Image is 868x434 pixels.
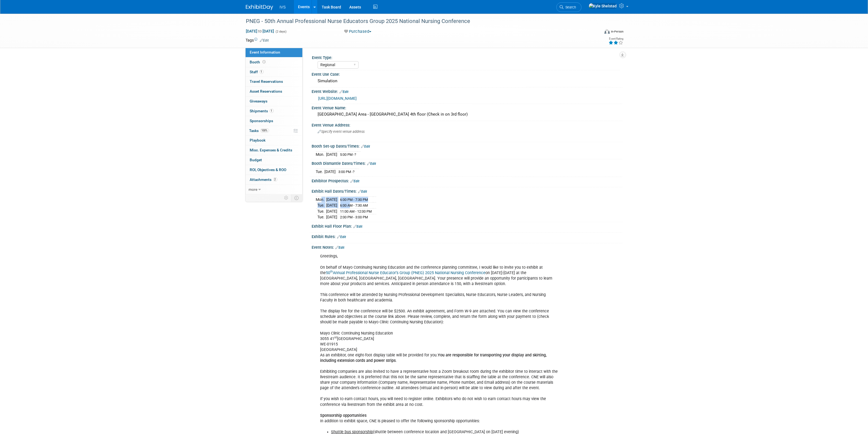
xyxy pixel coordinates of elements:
[250,119,273,123] span: Sponsorships
[556,2,581,12] a: Search
[250,70,264,74] span: Staff
[325,169,336,174] td: [DATE]
[367,162,376,166] a: Edit
[282,194,291,201] td: Personalize Event Tab Strip
[326,197,338,203] td: [DATE]
[351,179,360,183] a: Edit
[312,104,622,111] div: Event Venue Name:
[270,109,274,113] span: 1
[609,37,623,40] div: Event Rating
[358,190,367,193] a: Edit
[262,60,267,64] span: Booth not reserved yet
[337,235,346,239] a: Edit
[250,50,281,54] span: Event Information
[312,70,622,77] div: Event Use Case:
[250,99,268,103] span: Giveaways
[312,243,622,250] div: Event Notes:
[361,145,370,148] a: Edit
[318,96,357,101] a: [URL][DOMAIN_NAME]
[250,177,277,182] span: Attachments
[246,155,302,165] a: Budget
[250,79,283,84] span: Travel Reservations
[280,5,286,9] span: IVS
[312,142,622,149] div: Booth Set-up Dates/Times:
[246,145,302,155] a: Misc. Expenses & Credits
[260,128,269,133] span: 100%
[339,170,355,174] span: 3:00 PM -
[246,67,302,77] a: Staff1
[326,208,338,214] td: [DATE]
[291,194,302,201] td: Toggle Event Tabs
[564,5,576,9] span: Search
[316,197,326,203] td: Mon.
[316,151,326,157] td: Mon.
[258,29,263,33] span: to
[250,138,266,142] span: Playbook
[246,37,269,43] td: Tags
[316,169,325,174] td: Tue.
[312,121,622,128] div: Event Venue Address:
[326,203,338,209] td: [DATE]
[312,87,622,95] div: Event Website:
[246,5,273,10] img: ExhibitDay
[246,136,302,145] a: Playbook
[326,271,486,275] a: 50thAnnual Professional Nurse Educator’s Group (PNEG) 2025 National Nursing Conference
[336,246,345,250] a: Edit
[246,77,302,86] a: Travel Reservations
[353,170,355,174] span: ?
[330,270,333,273] sup: th
[249,187,258,192] span: more
[312,159,622,166] div: Booth Dismantle Dates/Times:
[246,96,302,106] a: Giveaways
[320,353,547,363] b: You are responsible for transporting your display and skirting, including extension cords and pow...
[316,77,618,85] div: Simulation
[259,70,264,74] span: 1
[340,90,349,94] a: Edit
[354,225,363,228] a: Edit
[316,203,326,209] td: Tue.
[250,89,282,93] span: Asset Reservations
[316,208,326,214] td: Tue.
[312,177,622,184] div: Exhibitor Prospectus:
[250,148,293,152] span: Misc. Expenses & Credits
[273,177,277,181] span: 2
[312,222,622,229] div: Exhibit Hall Floor Plan:
[246,29,275,34] span: [DATE] [DATE]
[320,413,367,418] b: Sponsorship opportunities
[246,116,302,126] a: Sponsorships
[326,151,338,157] td: [DATE]
[250,60,267,64] span: Booth
[250,168,287,172] span: ROI, Objectives & ROO
[246,126,302,136] a: Tasks100%
[250,109,274,113] span: Shipments
[316,214,326,220] td: Tue.
[340,198,368,202] span: 6:00 PM - 7:30 PM
[335,336,337,339] sup: st
[246,48,302,57] a: Event Information
[250,158,262,162] span: Budget
[312,233,622,240] div: Exhibit Rules:
[246,165,302,175] a: ROI, Objectives & ROO
[316,110,618,119] div: [GEOGRAPHIC_DATA] Area - [GEOGRAPHIC_DATA] 4th floor (Check in on 3rd floor)
[340,203,368,207] span: 6:00 AM - 7:30 AM
[249,128,269,133] span: Tasks
[246,57,302,67] a: Booth
[589,3,617,9] img: Kyle Shelstad
[246,175,302,184] a: Attachments2
[312,54,620,60] div: Event Type:
[244,16,592,26] div: PNEG - 50th Annual Professional Nurse Educators Group 2025 National Nursing Conference
[355,153,356,157] span: ?
[246,106,302,116] a: Shipments1
[246,185,302,194] a: more
[260,39,269,42] a: Edit
[275,30,287,33] span: (2 days)
[326,214,338,220] td: [DATE]
[604,29,610,34] img: Format-Inperson.png
[318,130,365,134] span: Specify event venue address
[340,215,368,219] span: 2:00 PM - 3:00 PM
[246,87,302,96] a: Asset Reservations
[340,209,372,213] span: 11:00 AM - 12:00 PM
[312,187,622,194] div: Exhibit Hall Dates/Times:
[568,28,624,37] div: Event Format
[611,30,624,34] div: In-Person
